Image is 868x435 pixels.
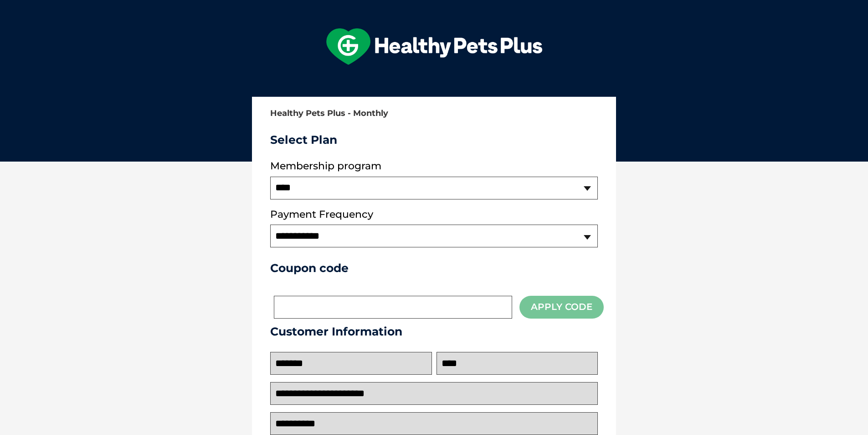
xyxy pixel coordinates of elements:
[270,133,598,147] h3: Select Plan
[326,28,542,65] img: hpp-logo-landscape-green-white.png
[270,109,598,118] h2: Healthy Pets Plus - Monthly
[519,296,604,318] button: Apply Code
[270,261,598,275] h3: Coupon code
[270,325,598,338] h3: Customer Information
[270,160,598,172] label: Membership program
[270,209,373,220] label: Payment Frequency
